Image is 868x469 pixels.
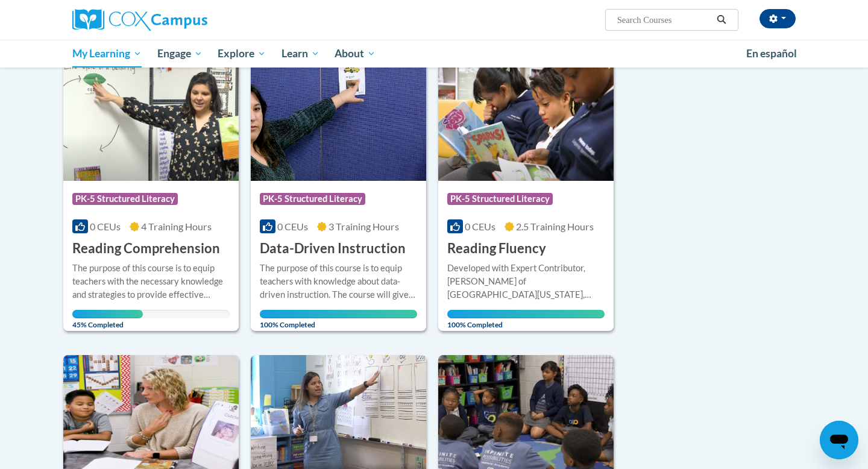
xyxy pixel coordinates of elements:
[260,310,417,318] div: Your progress
[72,9,207,31] img: Cox Campus
[438,58,614,181] img: Course Logo
[329,221,399,232] span: 3 Training Hours
[447,262,605,301] div: Developed with Expert Contributor, [PERSON_NAME] of [GEOGRAPHIC_DATA][US_STATE], [GEOGRAPHIC_DATA...
[90,221,121,232] span: 0 CEUs
[738,41,805,66] a: En español
[516,221,594,232] span: 2.5 Training Hours
[251,58,426,181] img: Course Logo
[72,310,143,318] div: Your progress
[712,13,731,27] button: Search
[72,193,178,205] span: PK-5 Structured Literacy
[260,310,417,329] span: 100% Completed
[63,58,239,181] img: Course Logo
[72,310,143,329] span: 45% Completed
[63,58,239,332] a: Course LogoPK-5 Structured Literacy0 CEUs4 Training Hours Reading ComprehensionThe purpose of thi...
[746,47,797,60] span: En español
[72,262,230,301] div: The purpose of this course is to equip teachers with the necessary knowledge and strategies to pr...
[616,13,712,27] input: Search Courses
[260,262,417,301] div: The purpose of this course is to equip teachers with knowledge about data-driven instruction. The...
[274,40,327,68] a: Learn
[210,40,274,68] a: Explore
[335,46,376,61] span: About
[820,421,858,459] iframe: Button to launch messaging window
[438,58,614,332] a: Course LogoPK-5 Structured Literacy0 CEUs2.5 Training Hours Reading FluencyDeveloped with Expert ...
[251,58,426,332] a: Course LogoPK-5 Structured Literacy0 CEUs3 Training Hours Data-Driven InstructionThe purpose of t...
[260,239,406,258] h3: Data-Driven Instruction
[157,46,203,61] span: Engage
[447,239,546,258] h3: Reading Fluency
[327,40,384,68] a: About
[218,46,266,61] span: Explore
[260,193,365,205] span: PK-5 Structured Literacy
[72,239,220,258] h3: Reading Comprehension
[54,40,814,68] div: Main menu
[72,9,301,31] a: Cox Campus
[447,310,605,329] span: 100% Completed
[465,221,495,232] span: 0 CEUs
[447,193,553,205] span: PK-5 Structured Literacy
[759,9,796,28] button: Account Settings
[141,221,212,232] span: 4 Training Hours
[72,46,142,61] span: My Learning
[277,221,308,232] span: 0 CEUs
[149,40,210,68] a: Engage
[447,310,605,318] div: Your progress
[281,46,319,61] span: Learn
[64,40,149,68] a: My Learning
